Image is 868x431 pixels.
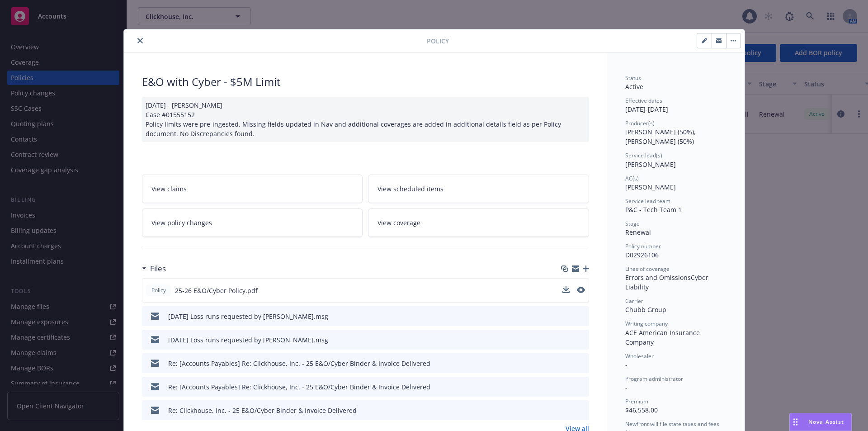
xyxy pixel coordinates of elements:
div: Re: [Accounts Payables] Re: Clickhouse, Inc. - 25 E&O/Cyber Binder & Invoice Delivered [168,359,430,368]
span: Policy [150,286,168,294]
span: - [625,360,627,369]
span: View claims [151,184,187,194]
button: preview file [577,286,585,295]
button: Nova Assist [789,413,852,431]
div: E&O with Cyber - $5M Limit [142,74,589,90]
span: View scheduled items [377,184,443,194]
span: Policy [427,36,449,46]
span: ACE American Insurance Company [625,328,702,346]
span: $46,558.00 [625,406,658,414]
button: download file [562,286,570,295]
span: Effective dates [625,97,662,104]
span: AC(s) [625,175,639,182]
button: preview file [577,406,585,415]
button: close [135,35,146,46]
button: download file [563,359,570,368]
span: Active [625,82,643,91]
div: Re: Clickhouse, Inc. - 25 E&O/Cyber Binder & Invoice Delivered [168,406,357,415]
span: Newfront will file state taxes and fees [625,420,719,428]
div: Drag to move [790,413,801,431]
button: preview file [577,335,585,345]
span: Errors and Omissions [625,273,691,282]
span: Program administrator [625,375,683,383]
span: Stage [625,220,640,227]
button: download file [563,382,570,392]
span: Renewal [625,228,651,237]
span: - [625,383,627,392]
div: Files [142,263,166,275]
span: Status [625,74,641,82]
div: [DATE] Loss runs requested by [PERSON_NAME].msg [168,335,328,345]
span: P&C - Tech Team 1 [625,205,682,214]
button: preview file [577,287,585,293]
span: Service lead(s) [625,152,662,159]
span: Wholesaler [625,352,654,360]
button: download file [563,406,570,415]
span: Producer(s) [625,119,655,127]
h3: Files [150,263,166,275]
a: View coverage [368,208,589,237]
span: Chubb Group [625,305,666,314]
span: View policy changes [151,218,212,227]
span: Writing company [625,320,668,327]
span: [PERSON_NAME] [625,183,676,191]
span: [PERSON_NAME] (50%), [PERSON_NAME] (50%) [625,128,698,146]
span: [PERSON_NAME] [625,160,676,169]
span: Cyber Liability [625,273,710,291]
button: download file [563,312,570,321]
span: D02926106 [625,251,659,259]
span: Carrier [625,297,643,305]
a: View claims [142,175,363,203]
span: Lines of coverage [625,265,670,273]
span: Premium [625,398,648,405]
div: [DATE] - [PERSON_NAME] Case #01555152 Policy limits were pre-ingested. Missing fields updated in ... [142,97,589,142]
a: View scheduled items [368,175,589,203]
a: View policy changes [142,208,363,237]
button: preview file [577,382,585,392]
div: Re: [Accounts Payables] Re: Clickhouse, Inc. - 25 E&O/Cyber Binder & Invoice Delivered [168,382,430,392]
span: View coverage [377,218,420,227]
button: preview file [577,312,585,321]
span: Nova Assist [808,418,844,426]
div: [DATE] - [DATE] [625,97,726,114]
button: download file [563,335,570,345]
button: download file [562,286,570,293]
div: [DATE] Loss runs requested by [PERSON_NAME].msg [168,312,328,321]
span: Service lead team [625,197,670,205]
span: Policy number [625,242,661,250]
button: preview file [577,359,585,368]
span: 25-26 E&O/Cyber Policy.pdf [175,286,258,295]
